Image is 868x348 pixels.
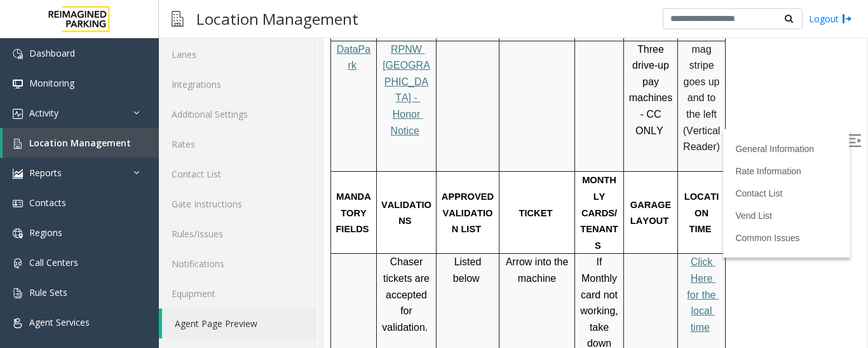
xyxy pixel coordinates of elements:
[184,4,239,15] span: PASSWORD
[13,169,23,179] img: 'icon'
[162,309,317,338] a: Agent Page Preview
[306,193,349,220] span: GARAGE LAYOUT
[359,38,399,146] span: mag stripe goes up and to the left (Vertical Reader)
[182,250,247,277] span: Arrow into the machine
[13,49,23,59] img: 'icon'
[256,169,294,244] span: MONTHLY CARDS/TENANTS
[159,69,317,99] a: Integrations
[360,185,395,228] span: LOCATION TIME
[13,318,23,328] img: 'icon'
[305,38,351,130] span: Three drive-up pay machines - CC ONLY
[118,185,172,228] span: APPROVED VALIDATION LIST
[58,38,106,130] a: RPNW [GEOGRAPHIC_DATA] - Honor Notice
[411,226,475,237] a: Common Issues
[159,249,317,279] a: Notifications
[411,204,448,214] a: Vend List
[13,139,23,149] img: 'icon'
[809,12,852,25] a: Logout
[129,250,160,277] span: Listed below
[13,198,23,209] img: 'icon'
[29,197,66,209] span: Contacts
[524,128,537,141] img: Open/Close Sidebar Menu
[13,109,23,119] img: 'icon'
[411,137,490,148] a: General Information
[159,159,317,189] a: Contact List
[29,137,131,149] span: Location Management
[13,288,23,298] img: 'icon'
[363,250,395,326] a: Click Here for the local time
[159,99,317,129] a: Additional Settings
[172,3,184,34] img: pageIcon
[12,4,44,15] span: PARCS
[13,79,23,89] img: 'icon'
[159,219,317,249] a: Rules/Issues
[159,279,317,309] a: Equipment
[13,228,23,239] img: 'icon'
[29,167,62,179] span: Reports
[29,77,74,89] span: Monitoring
[11,185,46,228] span: MANDATORY FIELDS
[3,128,159,158] a: Location Management
[411,160,477,170] a: Rate Information
[29,316,90,328] span: Agent Services
[159,189,317,219] a: Gate Instructions
[190,3,365,34] h3: Location Management
[29,107,58,119] span: Activity
[13,38,46,65] a: DataPark
[159,39,317,69] a: Lanes
[58,250,108,326] span: Chaser tickets are accepted for validation.
[29,226,62,239] span: Regions
[57,193,107,220] span: VALIDATIONS
[13,258,23,268] img: 'icon'
[29,47,75,59] span: Dashboard
[411,182,458,192] a: Contact List
[29,286,67,298] span: Rule Sets
[29,256,78,268] span: Call Centers
[159,129,317,159] a: Rates
[195,202,229,212] span: TICKET
[842,12,852,25] img: logout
